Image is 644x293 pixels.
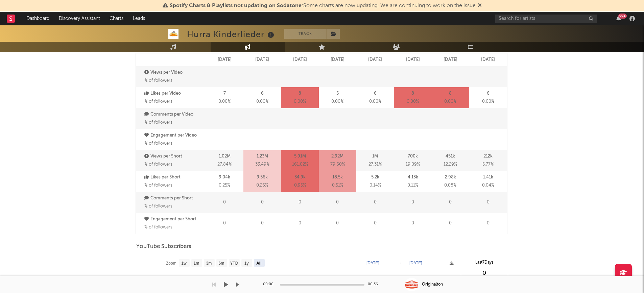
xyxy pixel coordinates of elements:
[144,131,204,140] p: Engagement per Video
[244,261,248,266] text: 1y
[256,261,261,266] text: All
[482,161,494,169] span: 5.77 %
[219,173,230,181] p: 9.04k
[256,98,268,106] span: 0.00 %
[332,173,343,181] p: 18.5k
[219,152,231,161] p: 1.02M
[469,192,507,213] div: 0
[398,261,402,265] text: →
[54,12,105,25] a: Discovery Assistant
[331,98,343,106] span: 0.00 %
[294,181,306,190] span: 0.95 %
[482,181,494,190] span: 0.04 %
[170,3,476,8] span: : Some charts are now updating. We are continuing to work on the issue
[294,152,306,161] p: 5.91M
[409,261,422,265] text: [DATE]
[616,16,621,21] button: 99+
[372,152,378,161] p: 1M
[407,181,418,190] span: 0.11 %
[407,98,419,106] span: 0.00 %
[332,181,343,190] span: 0.51 %
[478,3,482,8] span: Dismiss
[292,161,308,169] span: 161.02 %
[144,120,172,125] span: % of followers
[356,213,394,234] div: 0
[256,181,268,190] span: 0.26 %
[219,181,230,190] span: 0.25 %
[281,213,318,234] div: 0
[136,243,191,251] span: YouTube Subscribers
[144,162,172,167] span: % of followers
[294,98,306,106] span: 0.00 %
[374,90,377,98] p: 6
[261,90,264,98] p: 6
[411,90,414,98] p: 8
[218,56,232,64] p: [DATE]
[218,98,231,106] span: 0.00 %
[406,161,420,169] span: 19.09 %
[444,161,457,169] span: 12.29 %
[369,181,381,190] span: 0.14 %
[408,152,418,161] p: 700k
[144,173,204,181] p: Likes per Short
[445,173,456,181] p: 2.98k
[481,56,495,64] p: [DATE]
[336,90,339,98] p: 5
[144,141,172,146] span: % of followers
[369,98,381,106] span: 0.00 %
[263,280,277,289] div: 00:00
[257,173,268,181] p: 9.56k
[368,56,382,64] p: [DATE]
[331,152,343,161] p: 2.92M
[366,261,379,265] text: [DATE]
[218,261,224,266] text: 6m
[432,192,469,213] div: 0
[128,12,150,25] a: Leads
[217,161,232,169] span: 27.84 %
[243,213,281,234] div: 0
[618,14,627,19] div: 99 +
[446,152,455,161] p: 451k
[144,225,172,229] span: % of followers
[223,90,226,98] p: 7
[483,152,493,161] p: 212k
[281,192,318,213] div: 0
[166,261,176,266] text: Zoom
[330,161,345,169] span: 79.60 %
[394,192,431,213] div: 0
[319,213,356,234] div: 0
[371,173,379,181] p: 5.2k
[206,192,243,213] div: 0
[356,192,394,213] div: 0
[482,98,494,106] span: 0.00 %
[294,173,306,181] p: 34.9k
[170,3,302,8] span: Spotify Charts & Playlists not updating on Sodatone
[319,192,356,213] div: 0
[144,111,204,119] p: Comments per Video
[444,56,457,64] p: [DATE]
[469,213,507,234] div: 0
[449,90,452,98] p: 8
[331,56,344,64] p: [DATE]
[406,56,420,64] p: [DATE]
[144,204,172,209] span: % of followers
[422,282,443,288] div: Originalton
[144,90,204,98] p: Likes per Video
[105,12,128,25] a: Charts
[144,183,172,188] span: % of followers
[144,78,172,83] span: % of followers
[495,15,597,23] input: Search for artists
[243,192,281,213] div: 0
[487,90,490,98] p: 6
[181,261,187,266] text: 1w
[144,215,204,223] p: Engagement per Short
[193,261,199,266] text: 1m
[206,213,243,234] div: 0
[144,152,204,161] p: Views per Short
[299,90,301,98] p: 8
[144,194,204,202] p: Comments per Short
[444,181,456,190] span: 0.08 %
[230,261,238,266] text: YTD
[464,260,504,266] div: Last 7 Days
[144,99,172,104] span: % of followers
